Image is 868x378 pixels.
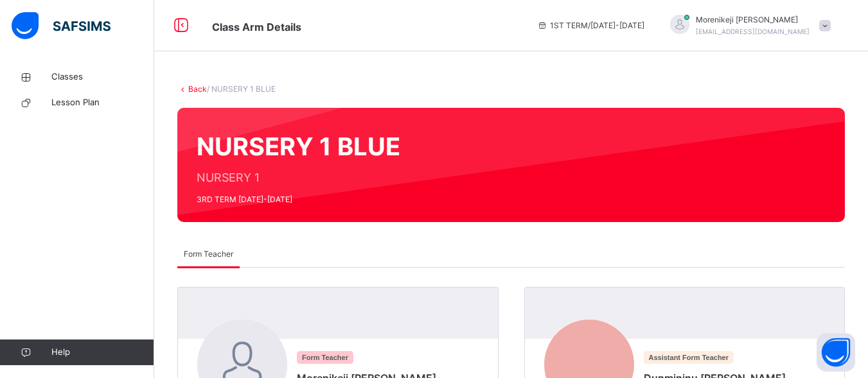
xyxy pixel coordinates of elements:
[537,20,644,31] span: session/term information
[297,351,353,364] span: Form Teacher
[51,346,154,359] span: Help
[644,351,734,364] span: Assistant Form Teacher
[51,96,154,109] span: Lesson Plan
[696,14,810,26] span: Morenikeji [PERSON_NAME]
[51,71,154,83] span: Classes
[212,21,301,33] span: Class Arm Details
[188,84,207,94] a: Back
[197,194,400,205] span: 3RD TERM [DATE]-[DATE]
[184,248,233,260] span: Form Teacher
[657,14,837,37] div: MorenikejiAnietie-Joseph
[207,84,276,94] span: / NURSERY 1 BLUE
[817,333,855,372] button: Open asap
[696,28,810,35] span: [EMAIL_ADDRESS][DOMAIN_NAME]
[12,12,111,39] img: safsims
